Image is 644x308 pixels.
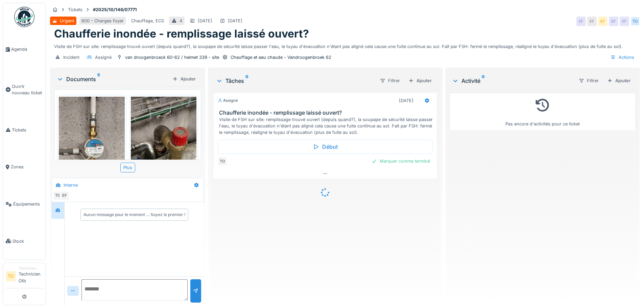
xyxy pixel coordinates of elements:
div: Chauffage et eau chaude - Vandroogenbroek 62 [231,54,331,61]
div: EF [620,17,629,26]
sup: 0 [482,77,485,85]
div: EF [609,17,618,26]
div: TO [53,191,63,200]
a: Ouvrir nouveau ticket [3,68,46,112]
li: Technicien Otb [19,266,43,287]
div: Visite de FSH sur site: remplissage trouvé ouvert (depuis quand?), la soupape de sécurité laisse ... [219,116,434,136]
sup: 5 [97,75,100,83]
a: TO TechnicienTechnicien Otb [6,266,43,288]
div: EF [576,17,586,26]
div: [DATE] [228,18,242,24]
img: Badge_color-CXgf-gQk.svg [14,7,34,27]
div: Pas encore d'activités pour ce ticket [454,96,631,127]
h3: Chaufferie inondée - remplissage laissé ouvert? [219,110,434,116]
div: Documents [57,75,170,83]
li: TO [6,271,16,281]
strong: #2025/10/146/07771 [90,6,140,13]
div: Interne [64,182,78,188]
a: Zones [3,148,46,186]
div: van droogenbroeck 60-62 / helmet 339 - site [125,54,219,61]
img: hr2z0a1srdsa441pij16954wgaej [59,97,125,214]
div: Ajouter [604,76,633,85]
div: Activité [452,77,573,85]
div: EF [587,17,597,26]
div: Urgent [60,18,74,24]
div: Filtrer [576,76,602,86]
div: Ajouter [170,74,198,84]
div: Ajouter [406,76,434,85]
a: Tickets [3,112,46,149]
div: TO [630,17,640,26]
div: Chauffage, ECS [131,18,164,24]
div: Actions [607,52,637,62]
div: Incident [63,54,79,61]
h1: Chaufferie inondée - remplissage laissé ouvert? [54,27,309,40]
sup: 0 [245,77,248,85]
div: Début [218,140,432,154]
span: Zones [11,164,43,170]
span: Tickets [12,127,43,133]
div: Tâches [216,77,374,85]
span: Stock [13,238,43,244]
div: EF [60,191,69,200]
a: Équipements [3,186,46,223]
div: [DATE] [198,18,212,24]
span: Agenda [11,46,43,52]
div: Assigné [95,54,112,61]
a: Stock [3,222,46,260]
div: 600 - Charges foyer [81,18,124,24]
div: Assigné [218,98,238,103]
div: Plus [120,163,135,172]
img: x6wi0rwrei6pedp7zd381oro5ab8 [131,97,197,214]
div: [DATE] [399,97,413,104]
div: Aucun message pour le moment … Soyez le premier ! [84,212,185,218]
span: Équipements [13,201,43,207]
div: TO [218,157,227,166]
a: Agenda [3,31,46,68]
div: 4 [180,18,182,24]
div: Tickets [68,6,82,13]
div: Technicien [19,266,43,271]
span: Ouvrir nouveau ticket [12,83,43,96]
div: Marquer comme terminé [369,157,433,166]
div: Filtrer [377,76,403,86]
div: Visite de FSH sur site: remplissage trouvé ouvert (depuis quand?), la soupape de sécurité laisse ... [54,41,636,50]
div: EF [598,17,607,26]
